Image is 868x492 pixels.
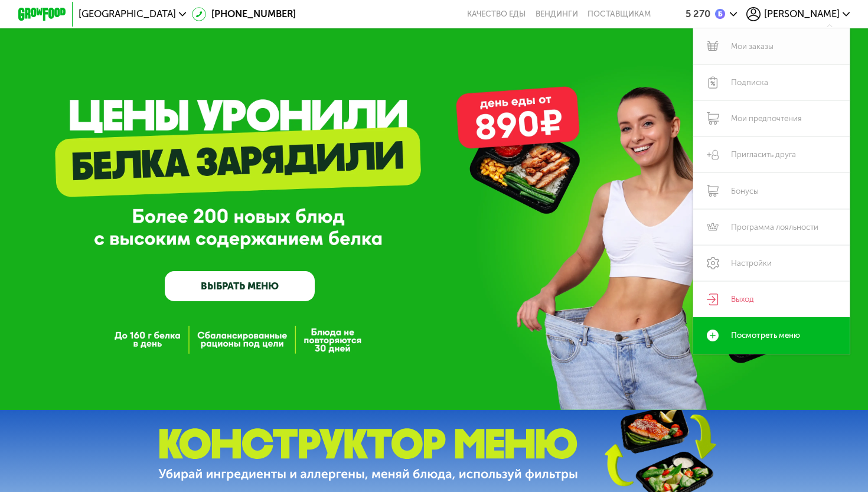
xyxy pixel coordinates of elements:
[693,64,850,100] a: Подписка
[693,281,850,317] a: Выход
[764,9,840,19] span: [PERSON_NAME]
[588,9,651,19] div: поставщикам
[693,317,850,353] a: Посмотреть меню
[686,9,710,19] div: 5 270
[693,245,850,281] a: Настройки
[693,172,850,208] a: Бонусы
[165,271,315,301] a: ВЫБРАТЬ МЕНЮ
[693,209,850,245] a: Программа лояльности
[693,100,850,136] a: Мои предпочтения
[536,9,578,19] a: Вендинги
[467,9,526,19] a: Качество еды
[79,9,176,19] span: [GEOGRAPHIC_DATA]
[693,136,850,172] a: Пригласить друга
[192,7,296,22] a: [PHONE_NUMBER]
[693,28,850,64] a: Мои заказы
